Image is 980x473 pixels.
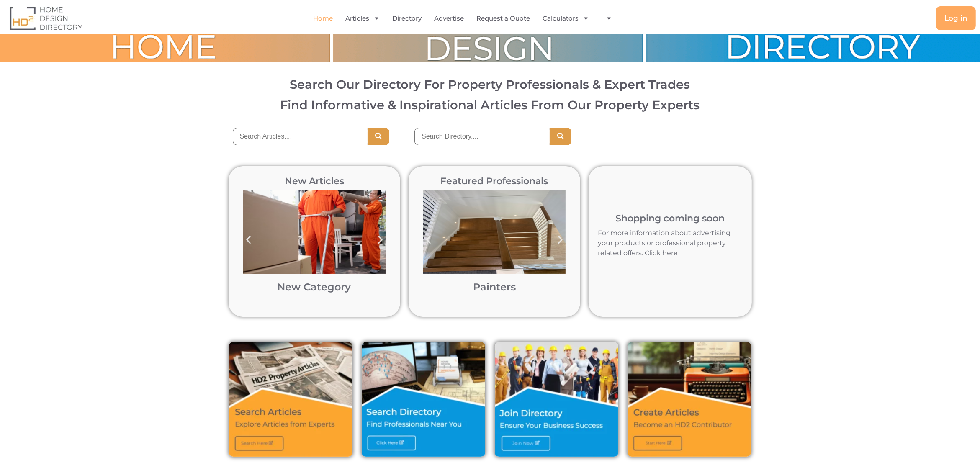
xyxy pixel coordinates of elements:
a: Directory [392,9,422,28]
div: Previous slide [419,231,438,249]
input: Search Articles.... [233,128,368,145]
div: 3 / 12 [239,186,390,306]
h2: Search Our Directory For Property Professionals & Expert Trades [18,78,962,90]
button: Search [368,128,389,145]
input: Search Directory.... [414,128,550,145]
a: Request a Quote [476,9,530,28]
a: Painters [473,281,516,293]
div: Next slide [551,231,570,249]
a: Advertise [434,9,464,28]
h3: Find Informative & Inspirational Articles From Our Property Experts [18,99,962,111]
a: Log in [936,6,976,30]
span: Log in [944,15,967,22]
h2: Featured Professionals [419,177,570,186]
nav: Menu [198,9,733,28]
a: Home [313,9,333,28]
a: Articles [345,9,380,28]
h2: New Articles [239,177,390,186]
a: New Category [278,281,351,293]
button: Search [550,128,571,145]
div: 3 / 12 [419,186,570,306]
div: Previous slide [239,231,258,249]
a: Calculators [543,9,589,28]
div: Next slide [371,231,390,249]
